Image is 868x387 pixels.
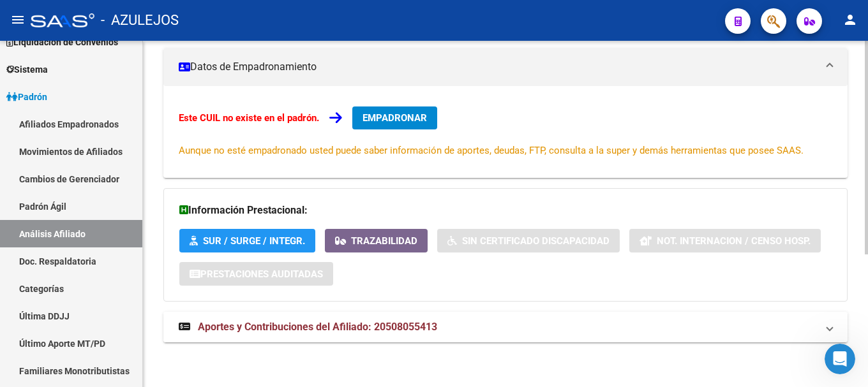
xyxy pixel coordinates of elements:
[198,321,437,333] span: Aportes y Contribuciones del Afiliado: 20508055413
[179,60,817,74] mat-panel-title: Datos de Empadronamiento
[179,229,315,252] button: SUR / SURGE / INTEGR.
[163,312,848,342] mat-expansion-panel-header: Aportes y Contribuciones del Afiliado: 20508055413
[629,229,821,252] button: Not. Internacion / Censo Hosp.
[179,112,319,124] strong: Este CUIL no existe en el padrón.
[179,201,832,219] h3: Información Prestacional:
[179,145,804,156] span: Aunque no esté empadronado usted puede saber información de aportes, deudas, FTP, consulta a la s...
[325,229,428,252] button: Trazabilidad
[351,235,417,247] span: Trazabilidad
[842,12,858,27] mat-icon: person
[437,229,620,252] button: Sin Certificado Discapacidad
[10,12,26,27] mat-icon: menu
[6,35,118,49] span: Liquidación de Convenios
[462,235,610,247] span: Sin Certificado Discapacidad
[657,235,811,247] span: Not. Internacion / Censo Hosp.
[163,48,848,86] mat-expansion-panel-header: Datos de Empadronamiento
[6,90,47,104] span: Padrón
[825,344,855,374] iframe: Intercom live chat
[179,262,333,286] button: Prestaciones Auditadas
[203,235,305,247] span: SUR / SURGE / INTEGR.
[352,106,437,129] button: EMPADRONAR
[200,268,323,280] span: Prestaciones Auditadas
[101,6,179,34] span: - AZULEJOS
[6,62,48,77] span: Sistema
[363,112,427,124] span: EMPADRONAR
[163,86,848,178] div: Datos de Empadronamiento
